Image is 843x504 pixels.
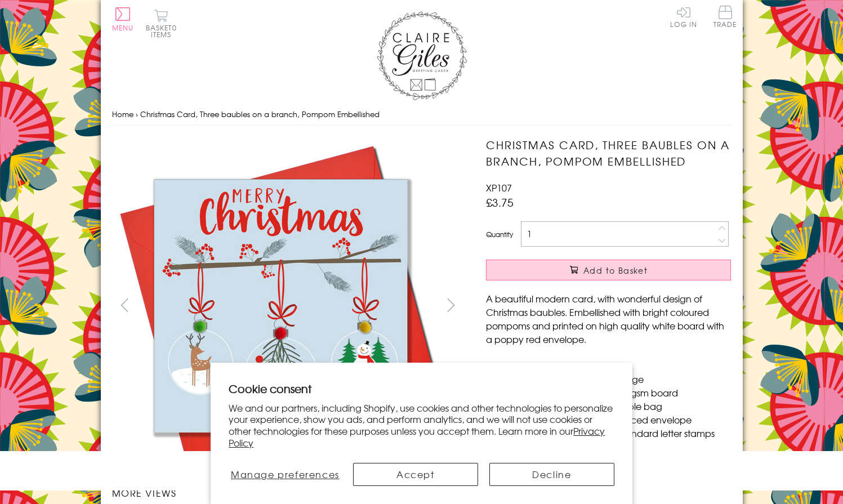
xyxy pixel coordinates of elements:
button: Basket0 items [146,9,177,38]
span: 0 items [151,23,177,39]
h3: More views [112,486,464,499]
span: › [136,109,138,119]
span: £3.75 [486,194,514,210]
button: next [438,292,463,318]
a: Trade [713,6,737,30]
span: Add to Basket [583,265,648,276]
p: A beautiful modern card, with wonderful design of Christmas baubles. Embellished with bright colo... [486,292,731,346]
a: Log In [670,6,697,28]
img: Claire Giles Greetings Cards [377,11,467,100]
button: Manage preferences [229,463,341,486]
p: We and our partners, including Shopify, use cookies and other technologies to personalize your ex... [229,402,614,449]
img: Christmas Card, Three baubles on a branch, Pompom Embellished [112,137,450,475]
li: Dimensions: 150mm x 150mm [497,359,731,372]
nav: breadcrumbs [112,103,732,126]
h1: Christmas Card, Three baubles on a branch, Pompom Embellished [486,137,731,170]
span: Trade [713,6,737,28]
label: Quantity [486,229,513,239]
button: Menu [112,7,134,31]
a: Privacy Policy [229,424,605,449]
a: Home [112,109,133,119]
button: Decline [489,463,614,486]
span: XP107 [486,181,512,194]
button: Accept [353,463,478,486]
span: Manage preferences [231,467,340,481]
h2: Cookie consent [229,381,614,396]
span: Menu [112,23,134,33]
button: Add to Basket [486,260,731,280]
span: Christmas Card, Three baubles on a branch, Pompom Embellished [140,109,380,119]
button: prev [112,292,137,318]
